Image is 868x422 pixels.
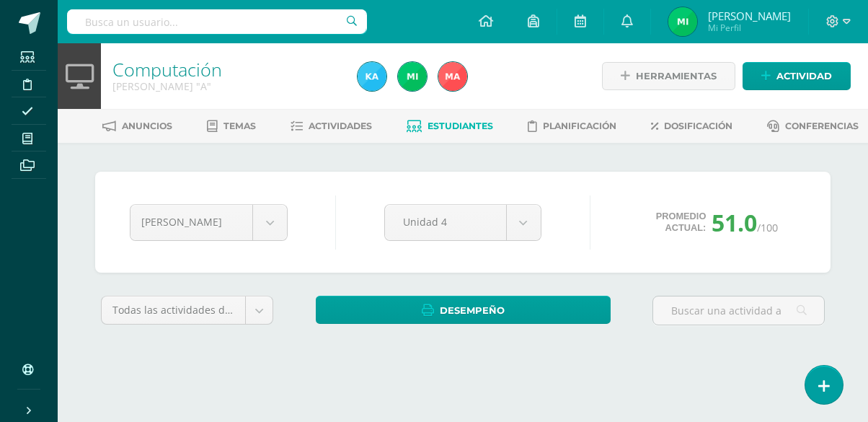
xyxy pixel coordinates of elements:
span: Temas [223,120,256,131]
input: Busca un usuario... [67,9,367,34]
span: Promedio actual: [656,211,707,234]
a: Dosificación [651,115,732,138]
img: 0183f867e09162c76e2065f19ee79ccf.png [438,62,467,91]
span: 51.0 [712,207,757,238]
a: Todas las actividades de esta unidad [102,296,273,324]
span: Herramientas [636,63,717,89]
a: Temas [207,115,256,138]
span: Estudiantes [428,120,493,131]
a: Anuncios [102,115,172,138]
span: Todas las actividades de esta unidad [112,296,234,324]
a: [PERSON_NAME] [130,205,287,240]
a: Computación [112,57,222,82]
span: /100 [757,221,778,234]
a: Estudiantes [407,115,493,138]
a: Conferencias [767,115,859,138]
span: Actividades [309,120,372,131]
span: [PERSON_NAME] [708,9,791,23]
a: Planificación [528,115,616,138]
span: Conferencias [785,120,859,131]
input: Buscar una actividad aquí... [653,296,824,325]
a: Desempeño [316,296,611,324]
span: Desempeño [440,297,505,324]
span: Anuncios [122,120,172,131]
img: d61081fa4d32a2584e9020f5274a417f.png [398,62,427,91]
span: Planificación [543,120,616,131]
a: Herramientas [602,62,735,90]
a: Unidad 4 [385,205,541,240]
a: Actividad [743,62,851,90]
img: d61081fa4d32a2584e9020f5274a417f.png [668,7,697,36]
span: Mi Perfil [708,22,791,34]
img: 258196113818b181416f1cb94741daed.png [358,62,386,91]
span: Unidad 4 [403,205,488,239]
span: Dosificación [664,120,732,131]
span: [PERSON_NAME] [141,205,234,239]
h1: Computación [112,59,340,79]
span: Actividad [776,63,832,89]
a: Actividades [291,115,372,138]
div: Quinto Bachillerato 'A' [112,79,340,93]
